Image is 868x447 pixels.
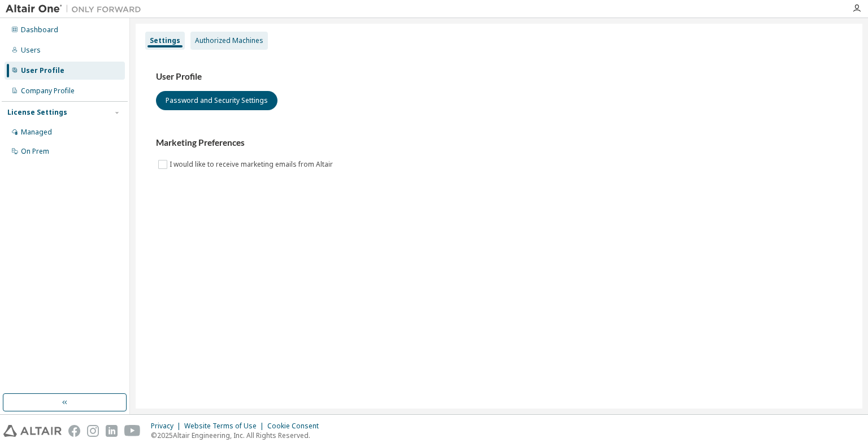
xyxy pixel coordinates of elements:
div: Privacy [151,422,184,431]
img: facebook.svg [68,425,80,437]
img: instagram.svg [87,425,99,437]
div: Settings [150,36,180,45]
img: altair_logo.svg [3,425,62,437]
img: Altair One [6,3,147,15]
div: On Prem [21,147,49,156]
label: I would like to receive marketing emails from Altair [170,158,335,171]
h3: Marketing Preferences [156,137,842,149]
div: User Profile [21,66,64,75]
div: Cookie Consent [267,422,325,431]
button: Password and Security Settings [156,91,277,110]
div: Managed [21,128,52,137]
p: © 2025 Altair Engineering, Inc. All Rights Reserved. [151,431,325,440]
div: License Settings [7,108,67,117]
h3: User Profile [156,71,842,83]
div: Authorized Machines [195,36,263,45]
img: linkedin.svg [106,425,118,437]
img: youtube.svg [124,425,141,437]
div: Website Terms of Use [184,422,267,431]
div: Dashboard [21,25,58,34]
div: Users [21,46,41,55]
div: Company Profile [21,86,75,96]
